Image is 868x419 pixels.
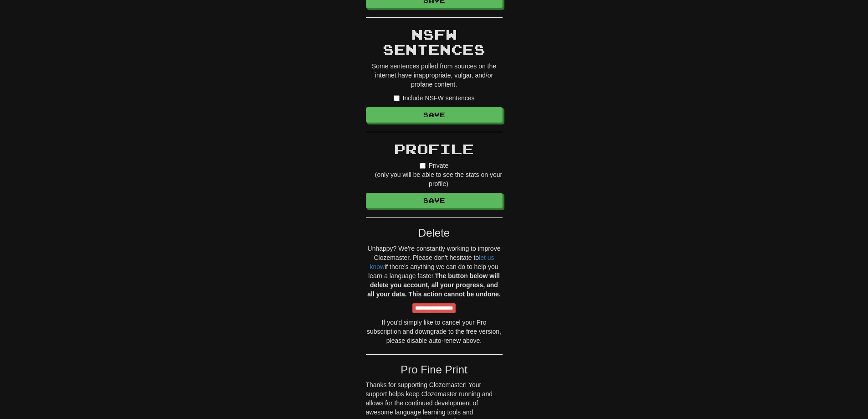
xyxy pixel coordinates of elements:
p: Some sentences pulled from sources on the internet have inappropriate, vulgar, and/or profane con... [366,62,503,89]
input: Include NSFW sentences [394,95,400,101]
h2: Profile [366,141,503,156]
label: Private (only you will be able to see the stats on your profile) [366,161,503,188]
a: let us know [370,254,494,270]
button: Save [366,193,503,208]
h2: NSFW Sentences [366,27,503,57]
p: If you'd simply like to cancel your Pro subscription and downgrade to the free version, please di... [366,318,503,345]
h3: Delete [366,227,503,239]
h3: Pro Fine Print [366,364,503,376]
p: Unhappy? We're constantly working to improve Clozemaster. Please don't hesitate to if there's any... [366,244,503,299]
input: Private(only you will be able to see the stats on your profile) [420,163,426,169]
button: Save [366,107,503,123]
strong: The button below will delete you account, all your progress, and all your data. This action canno... [367,272,500,298]
label: Include NSFW sentences [394,93,475,103]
